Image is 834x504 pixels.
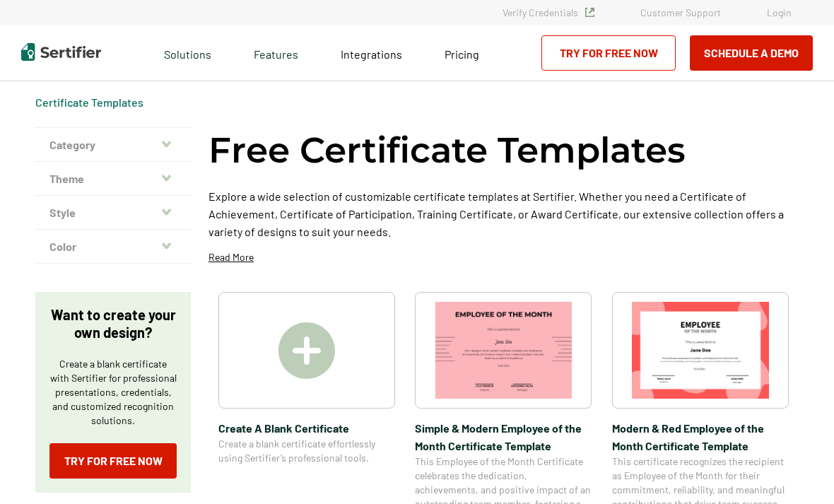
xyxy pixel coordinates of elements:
[49,443,177,479] a: Try for Free Now
[35,95,143,109] a: Certificate Templates
[35,95,143,110] span: Certificate Templates
[35,196,191,230] button: Style
[254,44,298,61] span: Features
[218,419,395,437] span: Create A Blank Certificate
[21,43,101,61] img: Sertifier | Digital Credentialing Platform
[35,95,143,110] div: Breadcrumb
[612,419,789,455] span: Modern & Red Employee of the Month Certificate Template
[640,6,721,18] a: Customer Support
[503,6,594,18] a: Verify Credentials
[767,6,792,18] a: Login
[35,162,191,196] button: Theme
[208,250,254,264] p: Read More
[585,8,594,17] img: Verified
[341,44,402,61] a: Integrations
[218,437,395,465] span: Create a blank certificate effortlessly using Sertifier’s professional tools.
[164,44,211,61] span: Solutions
[208,127,686,173] h1: Free Certificate Templates
[49,306,177,341] p: Want to create your own design?
[415,419,592,455] span: Simple & Modern Employee of the Month Certificate Template
[341,47,402,61] span: Integrations
[632,302,769,399] img: Modern & Red Employee of the Month Certificate Template
[208,187,799,240] p: Explore a wide selection of customizable certificate templates at Sertifier. Whether you need a C...
[445,47,479,61] span: Pricing
[35,230,191,264] button: Color
[278,322,335,379] img: Create A Blank Certificate
[445,44,479,61] a: Pricing
[541,35,676,71] a: Try for Free Now
[49,357,177,428] p: Create a blank certificate with Sertifier for professional presentations, credentials, and custom...
[435,302,572,399] img: Simple & Modern Employee of the Month Certificate Template
[35,128,191,162] button: Category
